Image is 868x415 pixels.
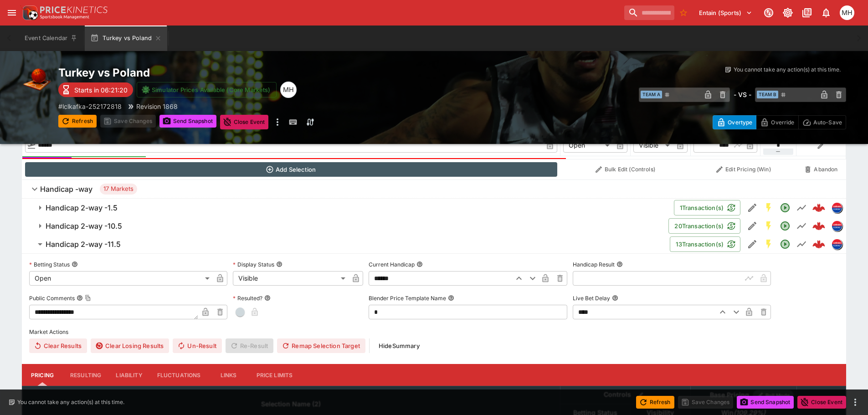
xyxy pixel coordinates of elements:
[563,162,688,177] button: Bulk Edit (Controls)
[674,200,740,215] button: 1Transaction(s)
[810,235,828,253] a: 3bee20b7-a398-4e9b-8d7e-3ed479ff4f7c
[832,221,842,231] img: lclkafka
[40,6,108,13] img: PriceKinetics
[264,295,271,301] button: Resulted?
[369,261,415,268] p: Current Handicap
[136,102,178,111] p: Revision 1868
[756,115,798,129] button: Override
[46,221,122,231] h6: Handicap 2-way -10.5
[760,5,777,21] button: Connected to PK
[780,239,791,250] svg: Open
[744,218,760,234] button: Edit Detail
[734,90,751,99] h6: - VS -
[810,217,828,235] a: 096639e7-d100-48fa-ac2e-55648d5db32b
[29,261,70,268] p: Betting Status
[812,238,825,251] img: logo-cerberus--red.svg
[173,338,221,353] button: Un-Result
[713,115,846,129] div: Start From
[108,364,149,386] button: Liability
[74,85,128,95] p: Starts in 06:21:20
[818,5,834,21] button: Notifications
[272,115,283,129] button: more
[798,115,846,129] button: Auto-Save
[760,218,777,234] button: SGM Enabled
[737,396,794,409] button: Send Snapshot
[812,201,825,214] div: 012abdcf-1c91-4717-baf4-b97b3d6d4ab9
[373,338,425,353] button: HideSummary
[777,236,793,252] button: Open
[369,294,446,302] p: Blender Price Template Name
[277,338,365,353] button: Remap Selection Target
[58,66,452,80] h2: Copy To Clipboard
[832,239,842,250] div: lclkafka
[799,5,815,21] button: Documentation
[85,26,167,51] button: Turkey vs Poland
[793,200,810,216] button: Line
[624,5,674,20] input: search
[29,338,87,353] button: Clear Results
[280,82,297,98] div: Michael Hutchinson
[4,5,20,21] button: open drawer
[810,199,828,217] a: 012abdcf-1c91-4717-baf4-b97b3d6d4ab9
[793,218,810,234] button: Line
[22,217,668,235] button: Handicap 2-way -10.5
[676,5,691,20] button: No Bookmarks
[46,203,118,213] h6: Handicap 2-way -1.5
[780,5,796,21] button: Toggle light/dark mode
[832,239,842,249] img: lclkafka
[812,220,825,232] img: logo-cerberus--red.svg
[416,261,423,267] button: Current Handicap
[22,235,670,253] button: Handicap 2-way -11.5
[832,202,842,213] div: lclkafka
[40,15,89,19] img: Sportsbook Management
[276,261,282,267] button: Display Status
[22,199,674,217] button: Handicap 2-way -1.5
[760,236,777,252] button: SGM Enabled
[799,162,843,177] button: Abandon
[812,238,825,251] div: 3bee20b7-a398-4e9b-8d7e-3ed479ff4f7c
[780,202,791,213] svg: Open
[780,220,791,231] svg: Open
[63,364,108,386] button: Resulting
[641,91,662,98] span: Team A
[573,261,615,268] p: Handicap Result
[760,200,777,216] button: SGM Enabled
[249,364,300,386] button: Price Limits
[713,115,756,129] button: Overtype
[636,396,674,409] button: Refresh
[573,294,610,302] p: Live Bet Delay
[832,220,842,231] div: lclkafka
[693,5,758,20] button: Select Tenant
[744,200,760,216] button: Edit Detail
[72,261,78,267] button: Betting Status
[159,115,216,128] button: Send Snapshot
[137,82,277,97] button: Simulator Prices Available (Core Markets)
[150,364,208,386] button: Fluctuations
[728,118,752,127] p: Overtype
[560,386,690,404] th: Controls
[29,271,213,286] div: Open
[850,397,861,408] button: more
[22,66,51,95] img: basketball.png
[771,118,794,127] p: Override
[777,200,793,216] button: Open
[233,261,274,268] p: Display Status
[220,115,269,129] button: Close Event
[793,236,810,252] button: Line
[670,236,740,252] button: 13Transaction(s)
[448,295,454,301] button: Blender Price Template Name
[91,338,169,353] button: Clear Losing Results
[797,396,846,409] button: Close Event
[668,218,740,234] button: 20Transaction(s)
[208,364,249,386] button: Links
[233,271,349,286] div: Visible
[837,3,857,23] button: Michael Hutchinson
[563,138,613,153] div: Open
[226,338,273,353] span: Re-Result
[832,203,842,213] img: lclkafka
[29,325,839,338] label: Market Actions
[22,364,63,386] button: Pricing
[616,261,623,267] button: Handicap Result
[17,398,124,406] p: You cannot take any action(s) at this time.
[612,295,618,301] button: Live Bet Delay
